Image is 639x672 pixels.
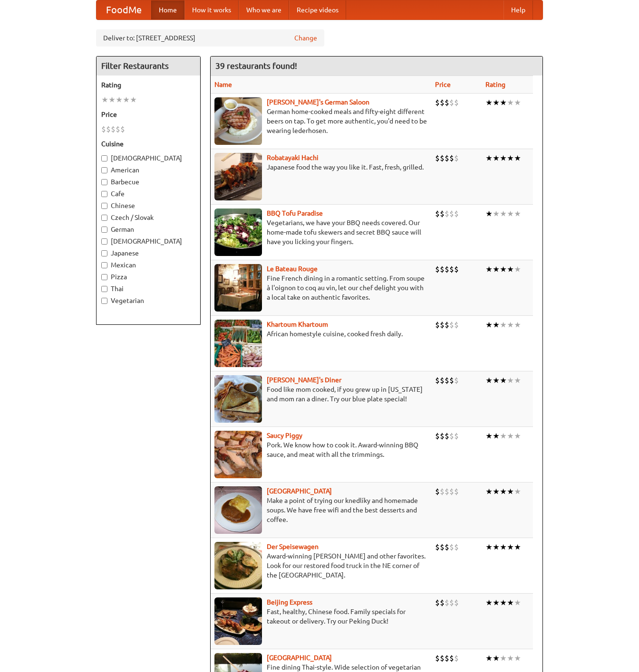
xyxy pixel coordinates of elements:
li: ★ [493,375,500,386]
li: $ [449,597,454,608]
li: ★ [500,153,507,163]
li: ★ [493,486,500,497]
li: $ [435,153,440,163]
li: $ [454,431,459,441]
li: $ [454,264,459,274]
li: $ [435,653,440,663]
li: $ [106,124,111,134]
label: Pizza [101,272,195,282]
li: $ [101,124,106,134]
li: ★ [493,597,500,608]
label: Thai [101,284,195,293]
li: ★ [507,597,514,608]
a: Home [151,0,184,19]
p: Fast, healthy, Chinese food. Family specials for takeout or delivery. Try our Peking Duck! [214,607,427,626]
li: $ [440,431,445,441]
li: $ [435,375,440,386]
li: $ [435,486,440,497]
a: BBQ Tofu Paradise [267,209,323,217]
li: $ [440,320,445,330]
img: speisewagen.jpg [214,542,262,589]
li: ★ [485,208,493,219]
li: ★ [123,95,130,105]
li: $ [445,375,449,386]
img: tofuparadise.jpg [214,208,262,256]
b: [GEOGRAPHIC_DATA] [267,487,332,495]
li: $ [440,97,445,108]
a: Der Speisewagen [267,543,319,550]
li: $ [454,153,459,163]
li: $ [435,264,440,274]
li: $ [445,431,449,441]
li: ★ [493,542,500,552]
li: $ [449,97,454,108]
li: ★ [493,208,500,219]
li: ★ [500,208,507,219]
li: $ [454,208,459,219]
li: $ [449,375,454,386]
p: Japanese food the way you like it. Fast, fresh, grilled. [214,162,427,172]
li: $ [454,653,459,663]
b: Le Bateau Rouge [267,265,318,273]
li: ★ [493,97,500,108]
input: Mexican [101,262,107,268]
li: $ [445,208,449,219]
li: ★ [493,153,500,163]
li: ★ [485,97,493,108]
a: Name [214,81,232,88]
li: ★ [116,95,123,105]
input: Thai [101,286,107,292]
input: Chinese [101,203,107,209]
a: Who we are [239,0,289,19]
a: [PERSON_NAME]'s Diner [267,376,341,384]
li: ★ [500,97,507,108]
li: ★ [507,208,514,219]
label: Japanese [101,248,195,258]
li: ★ [108,95,116,105]
a: [GEOGRAPHIC_DATA] [267,654,332,662]
li: $ [454,375,459,386]
li: ★ [507,431,514,441]
li: $ [449,153,454,163]
li: $ [445,264,449,274]
li: ★ [514,375,521,386]
div: Deliver to: [STREET_ADDRESS] [96,29,324,47]
li: ★ [514,264,521,274]
a: Change [294,33,317,43]
li: $ [435,542,440,552]
li: ★ [500,375,507,386]
li: $ [445,320,449,330]
p: German home-cooked meals and fifty-eight different beers on tap. To get more authentic, you'd nee... [214,107,427,135]
li: $ [435,97,440,108]
li: $ [440,264,445,274]
li: $ [449,264,454,274]
li: ★ [507,264,514,274]
a: Recipe videos [289,0,346,19]
li: $ [454,486,459,497]
input: Pizza [101,274,107,280]
li: $ [454,597,459,608]
a: Beijing Express [267,598,312,606]
label: Barbecue [101,177,195,187]
img: robatayaki.jpg [214,153,262,200]
li: ★ [485,486,493,497]
li: ★ [507,153,514,163]
li: ★ [514,542,521,552]
li: ★ [507,486,514,497]
b: [PERSON_NAME]'s German Saloon [267,98,369,106]
img: saucy.jpg [214,431,262,478]
p: Award-winning [PERSON_NAME] and other favorites. Look for our restored food truck in the NE corne... [214,551,427,580]
b: Robatayaki Hachi [267,154,319,161]
li: ★ [507,653,514,663]
input: Barbecue [101,179,107,185]
li: ★ [514,653,521,663]
li: ★ [485,597,493,608]
a: How it works [184,0,239,19]
li: ★ [485,320,493,330]
li: ★ [514,320,521,330]
li: ★ [507,320,514,330]
label: Chinese [101,201,195,210]
li: $ [440,153,445,163]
